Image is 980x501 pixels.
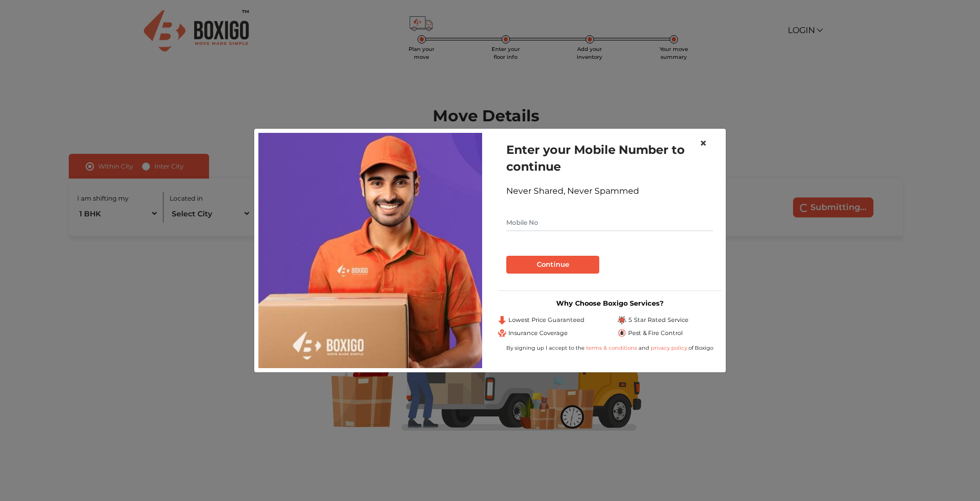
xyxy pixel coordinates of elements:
h1: Enter your Mobile Number to continue [506,141,713,175]
input: Mobile No [506,214,713,231]
h3: Why Choose Boxigo Services? [498,299,722,307]
span: × [700,135,707,151]
a: terms & conditions [586,345,639,351]
span: Insurance Coverage [508,329,568,338]
img: relocation-img [258,133,482,368]
span: Lowest Price Guaranteed [508,316,585,325]
a: privacy policy [649,345,689,351]
button: Close [691,129,715,158]
button: Continue [506,256,599,274]
div: Never Shared, Never Spammed [506,185,713,197]
span: Pest & Fire Control [628,329,683,338]
span: 5 Star Rated Service [628,316,689,325]
div: By signing up I accept to the and of Boxigo [498,344,722,352]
